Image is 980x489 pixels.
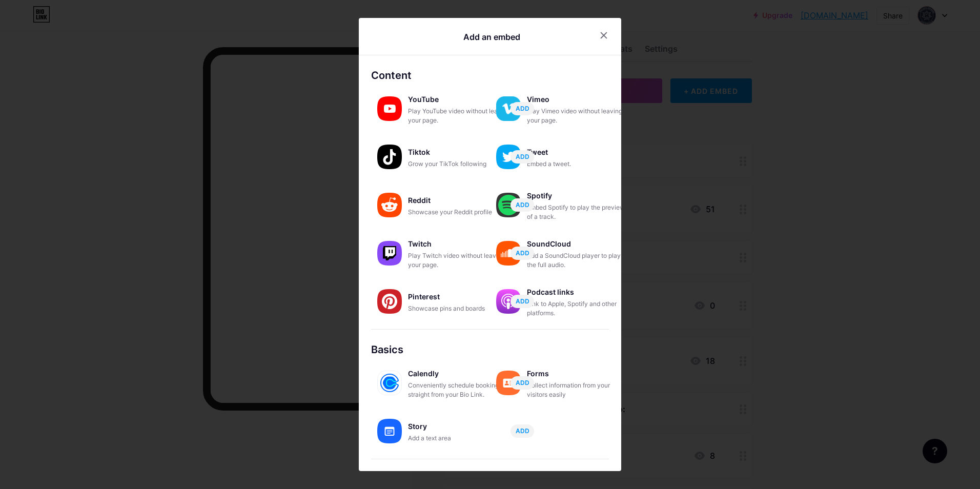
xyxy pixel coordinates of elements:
button: ADD [511,198,534,212]
div: Add an embed [463,31,520,43]
div: Showcase pins and boards [408,304,511,313]
div: Tweet [527,145,629,159]
img: forms [496,371,521,395]
div: Spotify [527,189,629,203]
button: ADD [511,150,534,164]
div: Story [408,419,511,434]
div: Collect information from your visitors easily [527,381,629,399]
div: Embed Spotify to play the preview of a track. [527,203,629,221]
div: Showcase your Reddit profile [408,208,511,217]
button: ADD [511,376,534,390]
img: pinterest [377,289,402,314]
img: podcastlinks [496,289,521,314]
div: Link to Apple, Spotify and other platforms. [527,299,629,318]
div: YouTube [408,92,511,107]
div: Twitch [408,237,511,251]
div: Podcast links [527,285,629,299]
span: ADD [516,426,529,435]
img: calendly [377,371,402,395]
img: spotify [496,193,521,217]
span: ADD [516,249,529,257]
img: twitter [496,145,521,169]
img: vimeo [496,96,521,121]
img: soundcloud [496,241,521,266]
div: Grow your TikTok following [408,159,511,169]
div: Pinterest [408,290,511,304]
div: Tiktok [408,145,511,159]
div: Reddit [408,193,511,208]
div: Play YouTube video without leaving your page. [408,107,511,125]
span: ADD [516,104,529,113]
div: Play Vimeo video without leaving your page. [527,107,629,125]
span: ADD [516,200,529,209]
div: SoundCloud [527,237,629,251]
span: ADD [516,297,529,305]
button: ADD [511,102,534,115]
div: Embed a tweet. [527,159,629,169]
span: ADD [516,152,529,161]
div: Calendly [408,366,511,381]
div: Forms [527,366,629,381]
button: ADD [511,424,534,438]
div: Vimeo [527,92,629,107]
img: reddit [377,193,402,217]
img: story [377,419,402,443]
button: ADD [511,295,534,308]
span: ADD [516,378,529,387]
button: ADD [511,247,534,260]
div: Add a SoundCloud player to play the full audio. [527,251,629,270]
div: Basics [371,342,609,357]
div: Conveniently schedule bookings straight from your Bio Link. [408,381,511,399]
img: twitch [377,241,402,266]
div: Play Twitch video without leaving your page. [408,251,511,270]
img: tiktok [377,145,402,169]
div: Content [371,68,609,83]
div: Add a text area [408,434,511,443]
img: youtube [377,96,402,121]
